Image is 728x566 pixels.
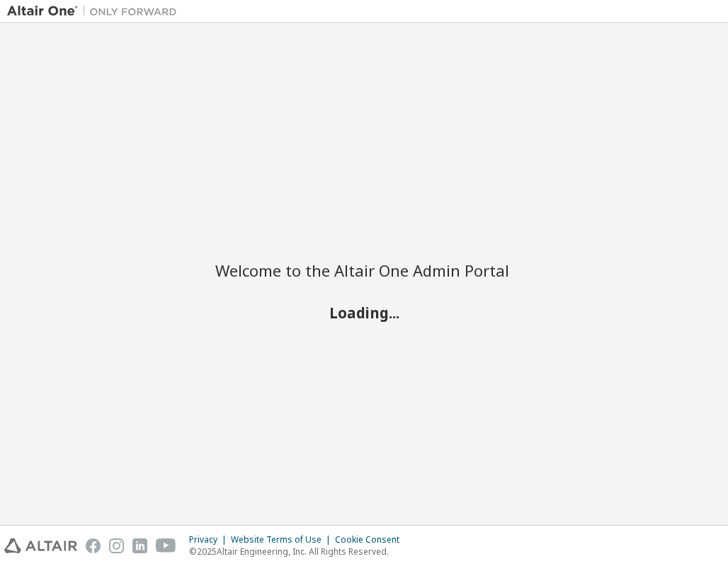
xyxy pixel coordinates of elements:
img: youtube.svg [156,538,176,553]
img: Altair One [7,4,184,18]
div: Cookie Consent [335,534,408,545]
img: instagram.svg [109,538,124,553]
h2: Loading... [215,304,513,322]
img: linkedin.svg [132,538,147,553]
img: facebook.svg [86,538,101,553]
div: Privacy [189,534,231,545]
h2: Welcome to the Altair One Admin Portal [215,260,513,280]
p: © 2025 Altair Engineering, Inc. All Rights Reserved. [189,545,408,558]
img: altair_logo.svg [4,538,77,553]
div: Website Terms of Use [231,534,335,545]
